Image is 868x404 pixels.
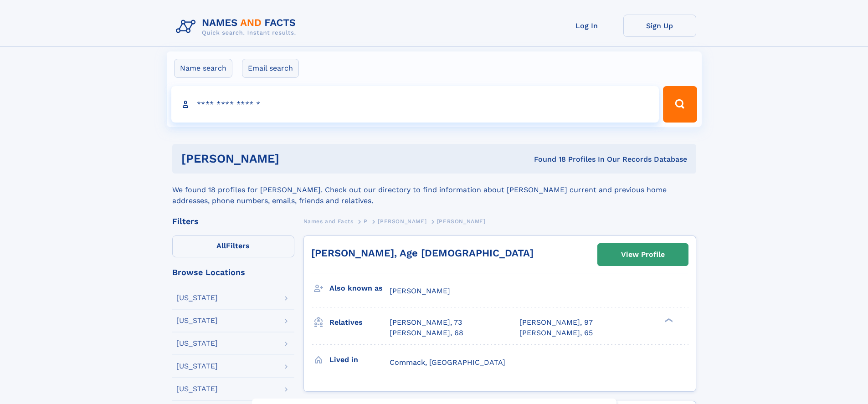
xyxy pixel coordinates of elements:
[176,317,218,324] div: [US_STATE]
[390,317,462,327] a: [PERSON_NAME], 73
[364,215,368,227] a: P
[172,174,696,206] div: We found 18 profiles for [PERSON_NAME]. Check out our directory to find information about [PERSON...
[519,328,593,338] a: [PERSON_NAME], 65
[390,328,463,338] a: [PERSON_NAME], 68
[242,59,299,78] label: Email search
[550,15,623,37] a: Log In
[176,340,218,347] div: [US_STATE]
[329,315,390,330] h3: Relatives
[598,244,688,266] a: View Profile
[172,235,294,257] label: Filters
[172,217,294,225] div: Filters
[390,358,505,367] span: Commack, [GEOGRAPHIC_DATA]
[172,268,294,276] div: Browse Locations
[519,317,593,327] a: [PERSON_NAME], 97
[176,385,218,393] div: [US_STATE]
[364,218,368,225] span: P
[663,86,697,123] button: Search Button
[216,241,226,250] span: All
[378,218,426,225] span: [PERSON_NAME]
[390,286,450,295] span: [PERSON_NAME]
[174,59,232,78] label: Name search
[181,153,407,164] h1: [PERSON_NAME]
[311,247,534,259] a: [PERSON_NAME], Age [DEMOGRAPHIC_DATA]
[176,294,218,302] div: [US_STATE]
[406,154,687,164] div: Found 18 Profiles In Our Records Database
[171,86,659,123] input: search input
[623,15,696,37] a: Sign Up
[621,244,665,265] div: View Profile
[329,281,390,296] h3: Also known as
[378,215,426,227] a: [PERSON_NAME]
[437,218,486,225] span: [PERSON_NAME]
[176,363,218,370] div: [US_STATE]
[303,215,354,227] a: Names and Facts
[172,15,303,39] img: Logo Names and Facts
[329,352,390,368] h3: Lived in
[663,317,673,323] div: ❯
